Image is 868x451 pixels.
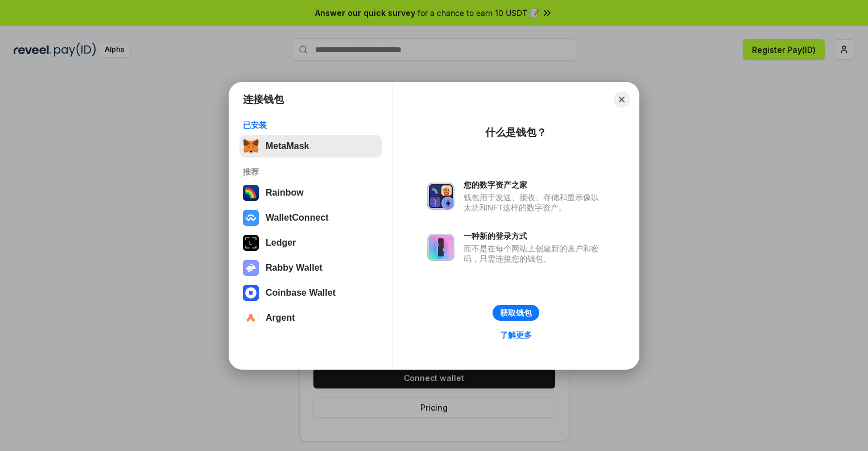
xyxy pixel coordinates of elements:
div: 了解更多 [500,330,532,340]
div: 已安装 [243,120,379,130]
img: svg+xml,%3Csvg%20xmlns%3D%22http%3A%2F%2Fwww.w3.org%2F2000%2Fsvg%22%20fill%3D%22none%22%20viewBox... [427,234,454,261]
a: 了解更多 [493,328,539,342]
img: svg+xml,%3Csvg%20width%3D%2228%22%20height%3D%2228%22%20viewBox%3D%220%200%2028%2028%22%20fill%3D... [243,310,259,326]
div: 获取钱包 [500,308,532,318]
img: svg+xml,%3Csvg%20width%3D%22120%22%20height%3D%22120%22%20viewBox%3D%220%200%20120%20120%22%20fil... [243,185,259,201]
img: svg+xml,%3Csvg%20width%3D%2228%22%20height%3D%2228%22%20viewBox%3D%220%200%2028%2028%22%20fill%3D... [243,210,259,226]
div: 什么是钱包？ [485,126,547,139]
img: svg+xml,%3Csvg%20fill%3D%22none%22%20height%3D%2233%22%20viewBox%3D%220%200%2035%2033%22%20width%... [243,138,259,154]
div: Coinbase Wallet [266,288,336,298]
div: 您的数字资产之家 [464,180,605,190]
button: Coinbase Wallet [239,282,382,304]
img: svg+xml,%3Csvg%20xmlns%3D%22http%3A%2F%2Fwww.w3.org%2F2000%2Fsvg%22%20fill%3D%22none%22%20viewBox... [427,183,454,210]
button: Rabby Wallet [239,256,382,279]
button: 获取钱包 [493,305,539,321]
h1: 连接钱包 [243,93,284,106]
div: Rabby Wallet [266,263,323,273]
div: 钱包用于发送、接收、存储和显示像以太坊和NFT这样的数字资产。 [464,192,605,213]
div: 一种新的登录方式 [464,231,605,241]
button: Ledger [239,231,382,254]
img: svg+xml,%3Csvg%20xmlns%3D%22http%3A%2F%2Fwww.w3.org%2F2000%2Fsvg%22%20fill%3D%22none%22%20viewBox... [243,260,259,276]
button: Rainbow [239,181,382,204]
div: WalletConnect [266,213,329,223]
button: MetaMask [239,135,382,158]
div: MetaMask [266,141,309,151]
div: Rainbow [266,188,304,198]
button: Argent [239,307,382,329]
div: 而不是在每个网站上创建新的账户和密码，只需连接您的钱包。 [464,243,605,264]
div: 推荐 [243,167,379,177]
div: Ledger [266,238,296,248]
img: svg+xml,%3Csvg%20xmlns%3D%22http%3A%2F%2Fwww.w3.org%2F2000%2Fsvg%22%20width%3D%2228%22%20height%3... [243,235,259,251]
button: WalletConnect [239,206,382,229]
img: svg+xml,%3Csvg%20width%3D%2228%22%20height%3D%2228%22%20viewBox%3D%220%200%2028%2028%22%20fill%3D... [243,285,259,301]
div: Argent [266,313,295,323]
button: Close [614,92,630,107]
